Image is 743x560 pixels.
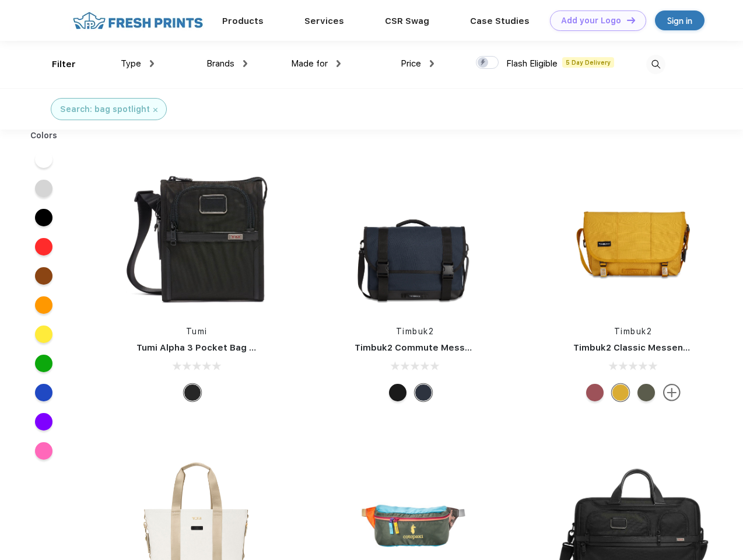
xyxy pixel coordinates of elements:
[401,58,421,69] span: Price
[646,55,665,74] img: desktop_search.svg
[627,17,635,23] img: DT
[612,384,629,401] div: Eco Amber
[150,60,154,67] img: dropdown.png
[637,384,655,401] div: Eco Army
[663,384,681,401] img: more.svg
[415,384,432,401] div: Eco Nautical
[52,58,76,71] div: Filter
[396,327,434,336] a: Timbuk2
[573,342,718,353] a: Timbuk2 Classic Messenger Bag
[389,384,406,401] div: Eco Black
[291,58,328,69] span: Made for
[184,384,201,401] div: Black
[562,57,614,68] span: 5 Day Delivery
[614,327,653,336] a: Timbuk2
[206,58,234,69] span: Brands
[153,108,157,112] img: filter_cancel.svg
[22,129,66,142] div: Colors
[667,14,692,27] div: Sign in
[561,16,621,26] div: Add your Logo
[69,10,206,31] img: fo%20logo%202.webp
[186,327,208,336] a: Tumi
[355,342,511,353] a: Timbuk2 Commute Messenger Bag
[222,16,264,26] a: Products
[337,159,492,314] img: func=resize&h=266
[556,159,711,314] img: func=resize&h=266
[136,342,273,353] a: Tumi Alpha 3 Pocket Bag Small
[60,103,150,116] div: Search: bag spotlight
[119,159,274,314] img: func=resize&h=266
[430,60,434,67] img: dropdown.png
[586,384,604,401] div: Eco Collegiate Red
[243,60,247,67] img: dropdown.png
[655,10,705,30] a: Sign in
[506,58,558,69] span: Flash Eligible
[337,60,341,67] img: dropdown.png
[121,58,141,69] span: Type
